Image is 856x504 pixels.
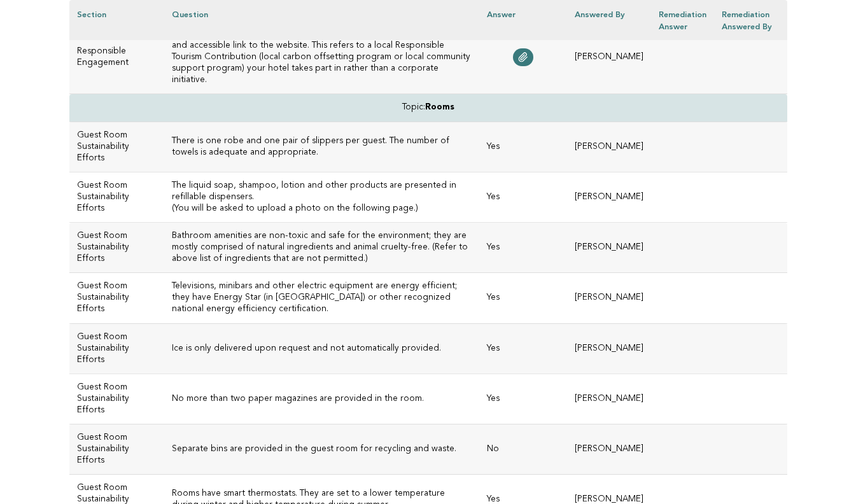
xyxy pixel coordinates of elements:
[567,374,651,424] td: [PERSON_NAME]
[172,444,472,455] h3: Separate bins are provided in the guest room for recycling and waste.
[172,136,472,158] h3: There is one robe and one pair of slippers per guest. The number of towels is adequate and approp...
[479,273,567,323] td: Yes
[172,203,472,214] p: (You will be asked to upload a photo on the following page.)
[479,424,567,474] td: No
[567,273,651,323] td: [PERSON_NAME]
[567,21,651,94] td: [PERSON_NAME]
[479,172,567,222] td: Yes
[479,374,567,424] td: Yes
[69,21,165,94] td: Responsible Engagement
[567,323,651,374] td: [PERSON_NAME]
[69,223,165,273] td: Guest Room Sustainability Efforts
[567,424,651,474] td: [PERSON_NAME]
[479,323,567,374] td: Yes
[172,29,472,86] h3: Please provide the name of the program your property contributes to and accessible link to the we...
[567,122,651,172] td: [PERSON_NAME]
[69,122,165,172] td: Guest Room Sustainability Efforts
[567,172,651,222] td: [PERSON_NAME]
[69,172,165,222] td: Guest Room Sustainability Efforts
[172,343,472,354] h3: Ice is only delivered upon request and not automatically provided.
[479,223,567,273] td: Yes
[425,103,454,111] strong: Rooms
[172,393,472,405] h3: No more than two paper magazines are provided in the room.
[172,281,472,315] h3: Televisions, minibars and other electric equipment are energy efficient; they have Energy Star (i...
[69,424,165,474] td: Guest Room Sustainability Efforts
[69,374,165,424] td: Guest Room Sustainability Efforts
[479,122,567,172] td: Yes
[172,180,472,203] h3: The liquid soap, shampoo, lotion and other products are presented in refillable dispensers.
[69,94,787,122] td: Topic:
[172,230,472,265] h3: Bathroom amenities are non-toxic and safe for the environment; they are mostly comprised of natur...
[69,273,165,323] td: Guest Room Sustainability Efforts
[567,223,651,273] td: [PERSON_NAME]
[69,323,165,374] td: Guest Room Sustainability Efforts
